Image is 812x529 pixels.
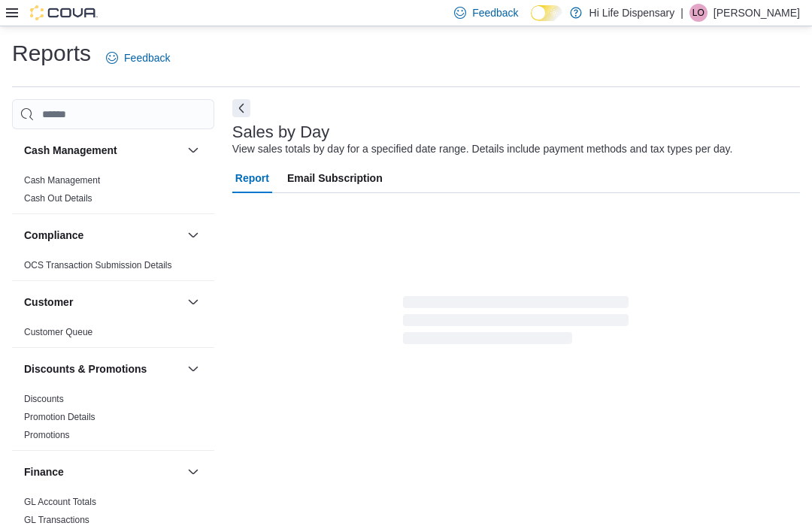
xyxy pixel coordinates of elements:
[24,361,147,376] h3: Discounts & Promotions
[12,171,214,213] div: Cash Management
[24,412,95,422] a: Promotion Details
[12,390,214,450] div: Discounts & Promotions
[403,299,629,347] span: Loading
[24,193,92,204] a: Cash Out Details
[24,295,181,310] button: Customer
[680,4,683,22] p: |
[24,430,70,440] a: Promotions
[692,4,704,22] span: LO
[24,515,89,525] a: GL Transactions
[12,323,214,347] div: Customer
[124,50,170,65] span: Feedback
[12,256,214,280] div: Compliance
[24,143,117,158] h3: Cash Management
[472,5,518,20] span: Feedback
[30,5,98,20] img: Cova
[689,4,707,22] div: Lori Oropeza
[12,38,91,68] h1: Reports
[24,260,172,271] a: OCS Transaction Submission Details
[184,463,202,481] button: Finance
[714,4,800,22] p: [PERSON_NAME]
[184,226,202,244] button: Compliance
[24,295,73,310] h3: Customer
[24,361,181,376] button: Discounts & Promotions
[287,163,383,193] span: Email Subscription
[24,394,64,404] a: Discounts
[232,123,330,141] h3: Sales by Day
[24,464,181,479] button: Finance
[235,163,269,193] span: Report
[100,43,176,73] a: Feedback
[24,327,92,337] a: Customer Queue
[24,175,100,186] a: Cash Management
[184,141,202,159] button: Cash Management
[232,99,250,117] button: Next
[24,228,83,243] h3: Compliance
[589,4,675,22] p: Hi Life Dispensary
[24,497,96,507] a: GL Account Totals
[24,228,181,243] button: Compliance
[24,464,64,479] h3: Finance
[24,143,181,158] button: Cash Management
[531,5,562,21] input: Dark Mode
[232,141,733,157] div: View sales totals by day for a specified date range. Details include payment methods and tax type...
[184,360,202,378] button: Discounts & Promotions
[184,293,202,311] button: Customer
